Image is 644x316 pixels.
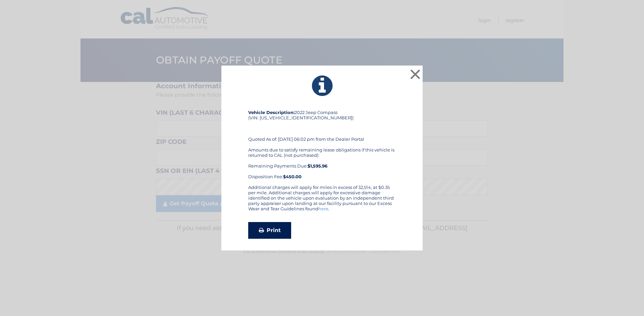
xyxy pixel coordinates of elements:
div: Additional charges will apply for miles in excess of 32,514, at $0.35 per mile. Additional charge... [248,185,396,217]
strong: Vehicle Description: [248,110,294,115]
a: Print [248,222,291,239]
b: $1,595.96 [308,163,327,169]
div: 2022 Jeep Compass (VIN: [US_VEHICLE_IDENTIFICATION_NUMBER]) Quoted As of: [DATE] 06:02 pm from th... [248,110,396,185]
div: Amounts due to satisfy remaining lease obligations if this vehicle is returned to CAL (not purcha... [248,147,396,179]
strong: $450.00 [283,174,302,179]
a: here [318,206,328,211]
button: × [409,68,422,81]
